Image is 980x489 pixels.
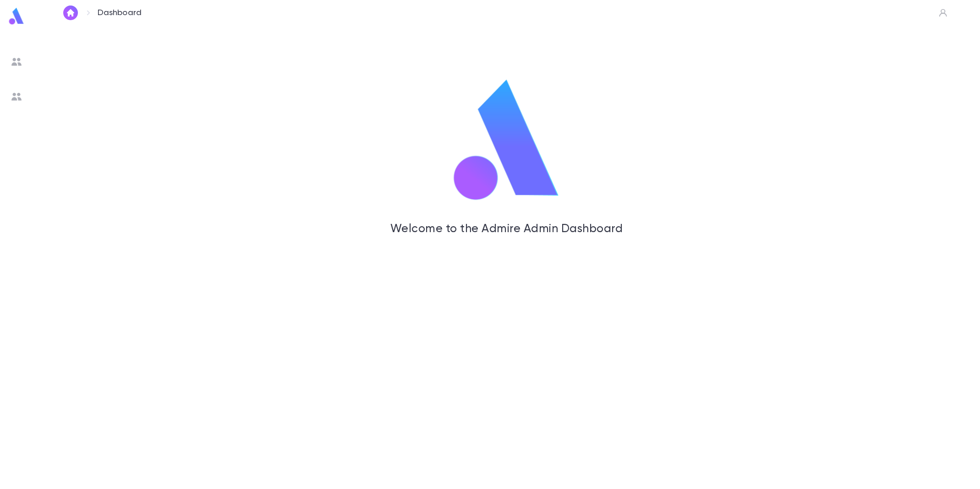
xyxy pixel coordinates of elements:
p: Dashboard [98,8,142,18]
img: users_grey.add6a7b1bacd1fe57131ad36919bb8de.svg [11,91,22,102]
img: home_white.a664292cf8c1dea59945f0da9f25487c.svg [65,9,76,16]
img: logo [441,77,572,205]
h5: Welcome to the Admire Admin Dashboard [100,223,914,236]
img: users_grey.add6a7b1bacd1fe57131ad36919bb8de.svg [11,56,22,67]
img: logo [7,7,26,25]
